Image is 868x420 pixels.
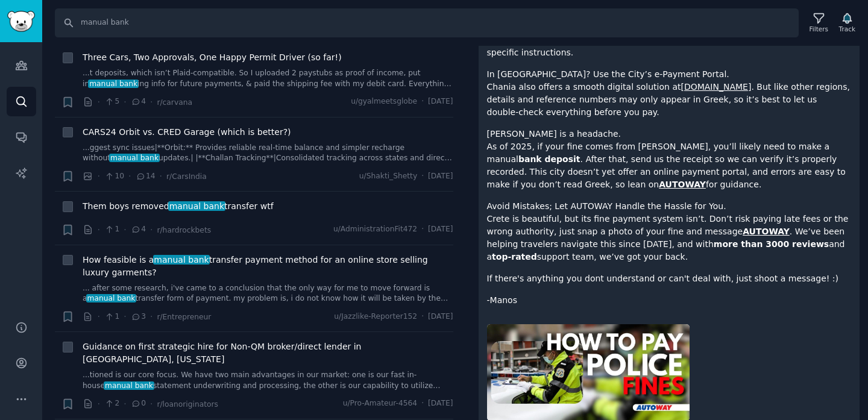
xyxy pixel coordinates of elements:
strong: bank deposit [518,154,580,164]
p: If there's anything you dont understand or can't deal with, just shoot a message! :) [487,272,852,285]
a: CARS24 Orbit vs. CRED Garage (which is better?) [83,126,291,139]
span: Them boys removed transfer wtf [83,200,274,213]
input: Search Keyword [55,8,799,37]
span: 0 [131,398,146,409]
span: [DATE] [428,224,453,235]
h1: Avoid Mistakes; Let AUTOWAY Handle the Hassle for You. [487,200,852,213]
span: · [150,224,153,236]
span: 1 [104,224,119,235]
span: r/loanoriginators [157,400,218,409]
span: · [421,96,424,107]
span: [DATE] [428,398,453,409]
span: u/gyalmeetsglobe [351,96,417,107]
span: manual bank [104,381,154,390]
h1: In [GEOGRAPHIC_DATA]? Use the City’s e-Payment Portal. [487,68,852,81]
span: [DATE] [428,96,453,107]
a: [DOMAIN_NAME] [681,82,751,92]
span: · [124,224,126,236]
strong: more than 3000 reviews [714,239,829,249]
span: r/CarsIndia [166,172,207,181]
span: · [421,171,424,182]
a: How feasible is amanual banktransfer payment method for an online store selling luxury garments? [83,254,453,279]
span: 4 [131,96,146,107]
span: · [150,96,153,108]
span: [DATE] [428,171,453,182]
span: r/carvana [157,98,192,107]
a: ...ggest sync issues|**Orbit:** Provides reliable real-time balance and simpler recharge withoutm... [83,143,453,164]
span: · [98,96,100,108]
span: u/Jazzlike-Reporter152 [334,312,417,322]
strong: top-rated [492,252,537,262]
span: 14 [136,171,156,182]
span: [DATE] [428,312,453,322]
span: r/hardrockbets [157,226,211,234]
span: · [421,398,424,409]
span: · [150,398,153,410]
a: AUTOWAY [743,227,790,236]
span: 1 [104,312,119,322]
a: ... after some research, i've came to a conclusion that the only way for me to move forward is am... [83,283,453,304]
span: 2 [104,398,119,409]
div: Track [839,25,855,33]
span: · [421,224,424,235]
a: Guidance on first strategic hire for Non-QM broker/direct lender in [GEOGRAPHIC_DATA], [US_STATE] [83,340,453,366]
span: · [124,398,126,410]
span: 4 [131,224,146,235]
span: · [98,224,100,236]
span: · [98,170,100,183]
span: manual bank [109,154,159,162]
span: · [124,96,126,108]
div: Filters [810,25,828,33]
span: u/Shakti_Shetty [359,171,417,182]
span: manual bank [153,255,210,265]
p: As of 2025, if your fine comes from [PERSON_NAME], you’ll likely need to make a manual . After th... [487,140,852,191]
a: AUTOWAY [659,180,706,189]
span: manual bank [168,201,225,211]
img: GummySearch logo [7,11,35,32]
h1: [PERSON_NAME] is a headache. [487,128,852,140]
p: Chania also offers a smooth digital solution at . But like other regions, details and reference n... [487,81,852,119]
span: · [128,170,131,183]
span: 3 [131,312,146,322]
a: Them boys removedmanual banktransfer wtf [83,200,274,213]
span: u/Pro-Amateur-4564 [343,398,417,409]
span: r/Entrepreneur [157,313,211,321]
a: Three Cars, Two Approvals, One Happy Permit Driver (so far!) [83,51,342,64]
span: · [98,398,100,410]
span: · [160,170,162,183]
span: How feasible is a transfer payment method for an online store selling luxury garments? [83,254,453,279]
span: · [124,310,126,323]
span: · [421,312,424,322]
span: u/AdministrationFit472 [333,224,417,235]
a: ...tioned is our core focus. We have two main advantages in our market: one is our fast in-housem... [83,370,453,391]
span: · [98,310,100,323]
button: Track [835,10,860,36]
span: 10 [104,171,124,182]
span: 5 [104,96,119,107]
p: -Manos [487,294,852,307]
p: Crete is beautiful, but its fine payment system isn’t. Don’t risk paying late fees or the wrong a... [487,213,852,263]
a: ...t deposits, which isn’t Plaid-compatible. So I uploaded 2 paystubs as proof of income, put inm... [83,68,453,89]
span: manual bank [86,294,136,302]
span: manual bank [88,80,138,88]
span: · [150,310,153,323]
